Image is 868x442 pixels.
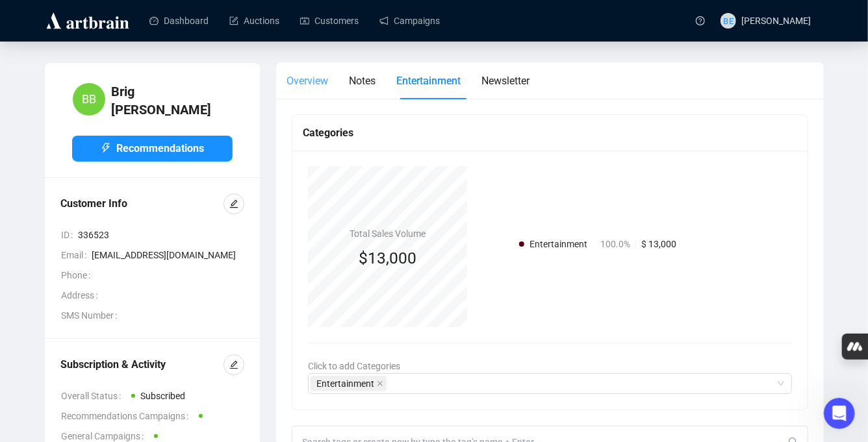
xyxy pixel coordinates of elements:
span: Notes [349,75,376,87]
span: edit [229,199,238,208]
div: Customer Info [60,196,223,212]
a: Auctions [229,4,279,38]
span: [EMAIL_ADDRESS][DOMAIN_NAME] [92,248,244,262]
a: Dashboard [149,4,209,38]
span: question-circle [696,16,705,25]
h4: Total Sales Volume [350,227,426,241]
iframe: Intercom live chat [824,398,855,429]
span: Entertainment [530,239,587,249]
span: Overview [287,75,328,87]
span: BB [82,90,96,108]
span: Overall Status [61,389,126,403]
span: Phone [61,268,96,282]
span: Address [61,288,103,302]
span: Subscribed [140,391,185,401]
span: SMS Number [61,308,122,323]
a: Campaigns [379,4,440,38]
span: ID [61,228,78,242]
span: edit [229,360,238,369]
span: [PERSON_NAME] [741,16,811,26]
a: Customers [300,4,359,38]
span: Recommendations Campaigns [61,409,194,423]
button: Recommendations [72,136,233,162]
span: Entertainment [396,75,461,87]
span: Email [61,248,92,262]
span: Newsletter [481,75,530,87]
span: Recommendations [116,140,204,156]
span: close [377,380,383,387]
img: logo [44,10,131,31]
span: Entertainment [311,376,387,391]
span: Entertainment [316,376,374,391]
div: $13,000 [350,246,426,271]
span: BE [723,14,734,27]
span: $ 13,000 [641,239,676,249]
div: Subscription & Activity [60,357,223,373]
span: thunderbolt [101,143,111,153]
span: Click to add Categories [308,361,400,371]
h4: Brig [PERSON_NAME] [111,82,233,119]
span: 336523 [78,228,244,242]
span: 100.0% [600,239,630,249]
div: Categories [303,125,797,141]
